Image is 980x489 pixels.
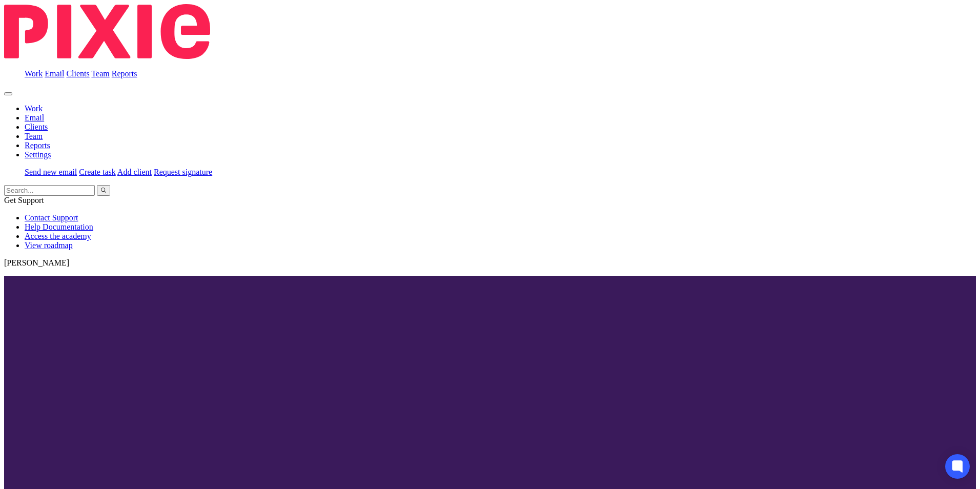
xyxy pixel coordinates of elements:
[4,258,976,268] p: [PERSON_NAME]
[79,168,116,176] a: Create task
[45,69,64,78] a: Email
[4,196,44,205] span: Get Support
[4,185,95,196] input: Search
[112,69,137,78] a: Reports
[4,4,210,59] img: Pixie
[25,132,43,140] a: Team
[66,69,89,78] a: Clients
[25,113,44,122] a: Email
[25,241,73,250] a: View roadmap
[117,168,152,176] a: Add client
[91,69,109,78] a: Team
[25,123,48,131] a: Clients
[97,185,110,196] button: Search
[25,168,77,176] a: Send new email
[25,213,78,222] a: Contact Support
[25,104,43,113] a: Work
[25,222,93,231] a: Help Documentation
[25,69,43,78] a: Work
[25,150,51,159] a: Settings
[25,141,50,150] a: Reports
[25,232,91,240] a: Access the academy
[154,168,212,176] a: Request signature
